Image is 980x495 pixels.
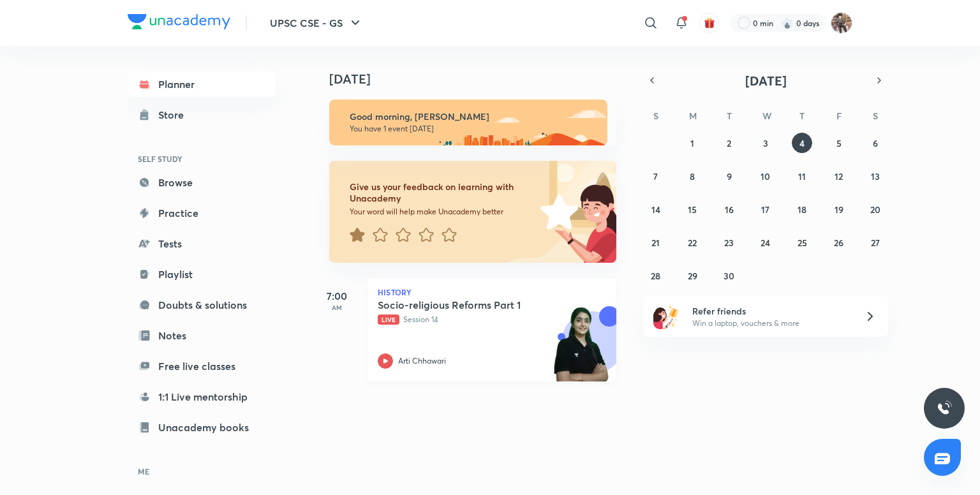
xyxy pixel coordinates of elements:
abbr: Wednesday [762,110,771,122]
button: September 10, 2025 [755,166,776,186]
abbr: September 4, 2025 [799,137,805,149]
abbr: September 24, 2025 [761,237,770,249]
button: September 8, 2025 [682,166,702,186]
abbr: September 27, 2025 [871,237,880,249]
p: Session 14 [378,314,578,325]
abbr: September 25, 2025 [798,237,807,249]
a: Unacademy books [128,415,276,440]
button: September 20, 2025 [865,199,886,219]
img: Company Logo [128,14,230,29]
abbr: September 23, 2025 [724,237,734,249]
abbr: September 21, 2025 [651,237,660,249]
abbr: September 1, 2025 [690,137,694,149]
button: September 24, 2025 [755,232,776,253]
abbr: September 30, 2025 [724,270,734,282]
abbr: Sunday [653,110,658,122]
button: September 22, 2025 [682,232,702,253]
h4: [DATE] [329,71,629,87]
button: September 26, 2025 [829,232,849,253]
button: September 1, 2025 [682,133,702,153]
img: feedback_image [497,161,616,263]
abbr: Thursday [799,110,805,122]
abbr: September 22, 2025 [688,237,697,249]
abbr: September 8, 2025 [690,170,695,182]
button: September 29, 2025 [682,265,702,286]
a: Playlist [128,262,276,287]
abbr: Tuesday [727,110,732,122]
img: SRINATH MODINI [831,12,852,34]
p: History [378,288,606,296]
abbr: September 15, 2025 [688,203,697,216]
button: September 25, 2025 [792,232,812,253]
button: September 19, 2025 [829,199,849,219]
button: September 28, 2025 [646,265,666,286]
a: Browse [128,170,276,195]
button: September 14, 2025 [646,199,666,219]
a: Company Logo [128,14,230,33]
abbr: September 10, 2025 [761,170,770,182]
img: unacademy [546,306,616,394]
p: You have 1 event [DATE] [350,124,596,134]
button: September 11, 2025 [792,166,812,186]
div: Store [158,107,191,122]
button: September 3, 2025 [755,133,776,153]
abbr: September 19, 2025 [835,203,843,216]
abbr: September 18, 2025 [798,203,806,216]
img: referral [653,304,679,329]
button: September 7, 2025 [646,166,666,186]
button: September 23, 2025 [719,232,739,253]
h6: ME [128,461,276,482]
button: September 16, 2025 [719,199,739,219]
h5: Socio-religious Reforms Part 1 [378,299,537,311]
button: September 4, 2025 [792,133,812,153]
abbr: September 26, 2025 [834,237,843,249]
abbr: September 28, 2025 [651,270,660,282]
h6: SELF STUDY [128,148,276,170]
abbr: September 13, 2025 [871,170,880,182]
abbr: September 29, 2025 [688,270,697,282]
abbr: September 2, 2025 [727,137,731,149]
a: Planner [128,71,276,97]
button: September 13, 2025 [865,166,886,186]
h5: 7:00 [311,288,362,304]
button: September 2, 2025 [719,133,739,153]
abbr: Friday [836,110,842,122]
button: September 18, 2025 [792,199,812,219]
abbr: September 5, 2025 [836,137,842,149]
span: Live [378,314,399,325]
a: Practice [128,200,276,226]
button: September 9, 2025 [719,166,739,186]
abbr: September 3, 2025 [763,137,768,149]
button: September 5, 2025 [829,133,849,153]
a: Free live classes [128,353,276,379]
button: avatar [699,13,720,33]
button: September 21, 2025 [646,232,666,253]
abbr: September 6, 2025 [873,137,878,149]
img: streak [781,17,794,29]
button: September 17, 2025 [755,199,776,219]
img: avatar [704,17,715,29]
button: September 30, 2025 [719,265,739,286]
p: Arti Chhawari [398,355,446,367]
a: Notes [128,323,276,348]
a: Doubts & solutions [128,292,276,318]
abbr: September 12, 2025 [835,170,843,182]
abbr: September 9, 2025 [727,170,732,182]
p: Win a laptop, vouchers & more [692,318,849,329]
button: September 15, 2025 [682,199,702,219]
button: UPSC CSE - GS [262,10,371,36]
abbr: September 14, 2025 [651,203,660,216]
a: Tests [128,231,276,256]
button: September 6, 2025 [865,133,886,153]
h6: Give us your feedback on learning with Unacademy [350,181,536,204]
abbr: September 20, 2025 [870,203,880,216]
h6: Refer friends [692,304,849,318]
p: Your word will help make Unacademy better [350,207,536,217]
p: AM [311,304,362,311]
img: ttu [937,401,952,416]
a: Store [128,102,276,128]
abbr: September 16, 2025 [725,203,734,216]
a: 1:1 Live mentorship [128,384,276,410]
button: [DATE] [661,71,870,89]
abbr: Monday [689,110,697,122]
